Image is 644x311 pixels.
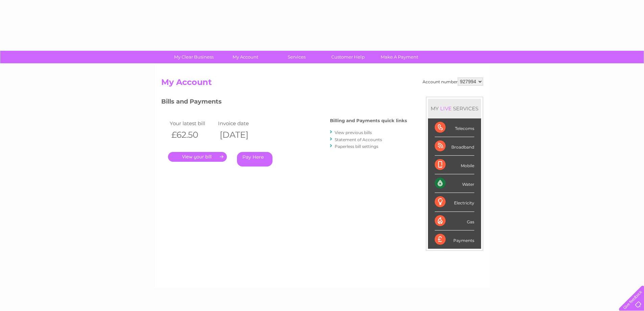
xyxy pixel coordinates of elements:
a: Statement of Accounts [335,137,382,142]
a: . [168,152,227,162]
a: Customer Help [320,51,376,63]
a: My Clear Business [166,51,222,63]
th: £62.50 [168,128,217,142]
div: MY SERVICES [428,99,481,118]
a: Paperless bill settings [335,144,378,149]
h2: My Account [161,77,483,90]
a: Make A Payment [372,51,427,63]
div: Broadband [435,137,474,156]
div: LIVE [439,105,453,112]
th: [DATE] [216,128,265,142]
a: Services [269,51,325,63]
td: Invoice date [216,119,265,128]
div: Payments [435,230,474,249]
div: Electricity [435,193,474,212]
a: My Account [217,51,273,63]
div: Water [435,174,474,193]
a: Pay Here [237,152,272,166]
a: View previous bills [335,130,372,135]
div: Telecoms [435,118,474,137]
div: Mobile [435,156,474,174]
h3: Bills and Payments [161,97,407,109]
td: Your latest bill [168,119,217,128]
div: Account number [423,77,483,86]
div: Gas [435,212,474,230]
h4: Billing and Payments quick links [330,118,407,123]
